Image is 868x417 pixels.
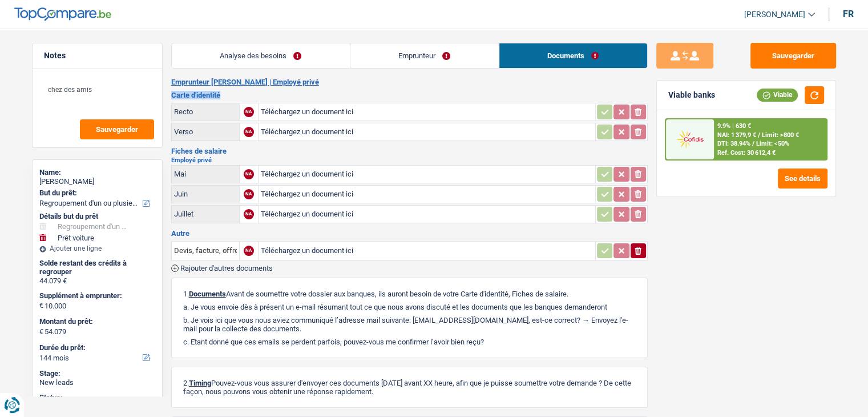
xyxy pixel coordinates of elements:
[39,291,153,300] label: Supplément à emprunter:
[39,276,155,286] div: 44.079 €
[183,290,636,298] p: 1. Avant de soumettre votre dossier aux banques, ils auront besoin de votre Carte d'identité, Fic...
[244,127,254,137] div: NA
[39,327,43,336] span: €
[735,5,815,24] a: [PERSON_NAME]
[758,131,760,139] span: /
[171,230,648,237] h3: Autre
[171,78,648,87] h2: Emprunteur [PERSON_NAME] | Employé privé
[717,140,750,147] span: DTI: 38.94%
[174,170,237,178] div: Mai
[180,264,273,272] span: Rajouter d'autres documents
[183,338,636,346] p: c. Etant donné que ces emails se perdent parfois, pouvez-vous me confirmer l’avoir bien reçu?
[174,190,237,198] div: Juin
[39,168,155,177] div: Name:
[189,290,226,298] span: Documents
[762,131,799,139] span: Limit: >800 €
[96,126,138,133] span: Sauvegarder
[183,316,636,333] p: b. Je vois ici que vous nous aviez communiqué l’adresse mail suivante: [EMAIL_ADDRESS][DOMAIN_NA...
[183,379,636,396] p: 2. Pouvez-vous vous assurer d'envoyer ces documents [DATE] avant XX heure, afin que je puisse sou...
[843,9,854,19] div: fr
[80,119,154,139] button: Sauvegarder
[244,209,254,219] div: NA
[750,43,836,69] button: Sauvegarder
[744,10,805,19] span: [PERSON_NAME]
[756,140,789,147] span: Limit: <50%
[44,51,151,61] h5: Notes
[244,246,254,256] div: NA
[39,244,155,252] div: Ajouter une ligne
[39,343,153,352] label: Durée du prêt:
[171,91,648,99] h3: Carte d'identité
[244,189,254,199] div: NA
[171,147,648,155] h3: Fiches de salaire
[499,43,647,68] a: Documents
[39,317,153,326] label: Montant du prêt:
[14,7,111,21] img: TopCompare Logo
[39,369,155,378] div: Stage:
[717,131,756,139] span: NAI: 1 379,9 €
[174,210,237,218] div: Juillet
[244,107,254,117] div: NA
[174,127,237,136] div: Verso
[39,378,155,387] div: New leads
[39,259,155,276] div: Solde restant des crédits à regrouper
[350,43,499,68] a: Emprunteur
[778,169,827,189] button: See details
[189,379,211,387] span: Timing
[717,122,751,130] div: 9.9% | 630 €
[668,90,715,100] div: Viable banks
[183,303,636,311] p: a. Je vous envoie dès à présent un e-mail résumant tout ce que nous avons discuté et les doc...
[39,393,155,402] div: Status:
[39,189,153,198] label: But du prêt:
[757,89,798,101] div: Viable
[39,301,43,310] span: €
[171,264,273,272] button: Rajouter d'autres documents
[717,149,776,157] div: Ref. Cost: 30 612,4 €
[244,169,254,179] div: NA
[752,140,754,147] span: /
[174,107,237,116] div: Recto
[669,129,711,150] img: Cofidis
[39,212,155,221] div: Détails but du prêt
[172,43,350,68] a: Analyse des besoins
[171,157,648,163] h2: Employé privé
[39,177,155,186] div: [PERSON_NAME]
